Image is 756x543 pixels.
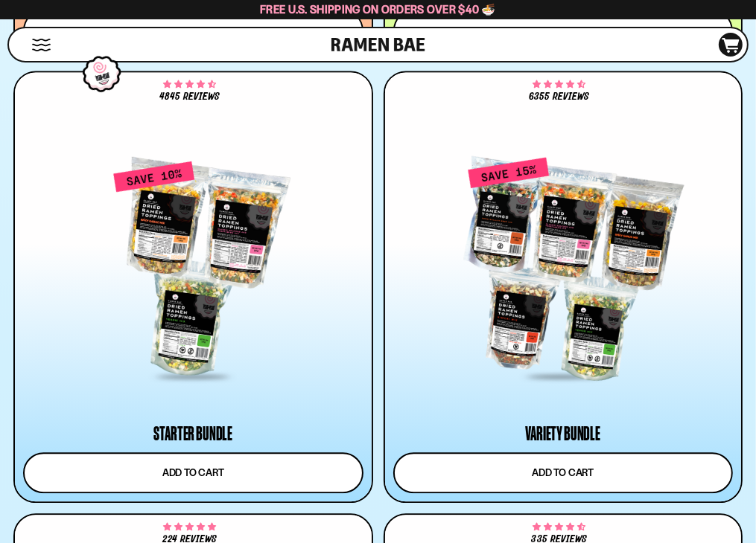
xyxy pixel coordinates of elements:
[23,452,363,493] button: Add to cart
[31,39,51,51] button: Mobile Menu Trigger
[529,91,589,102] span: 6355 reviews
[533,524,585,530] span: 4.53 stars
[533,82,585,88] span: 4.63 stars
[159,91,220,102] span: 4845 reviews
[525,425,600,443] div: Variety Bundle
[13,71,373,503] a: 4.71 stars 4845 reviews Starter Bundle Add to cart
[153,425,232,443] div: Starter Bundle
[393,452,734,493] button: Add to cart
[163,82,216,88] span: 4.71 stars
[163,524,216,530] span: 4.76 stars
[384,71,743,503] a: 4.63 stars 6355 reviews Variety Bundle Add to cart
[260,2,496,16] span: Free U.S. Shipping on Orders over $40 🍜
